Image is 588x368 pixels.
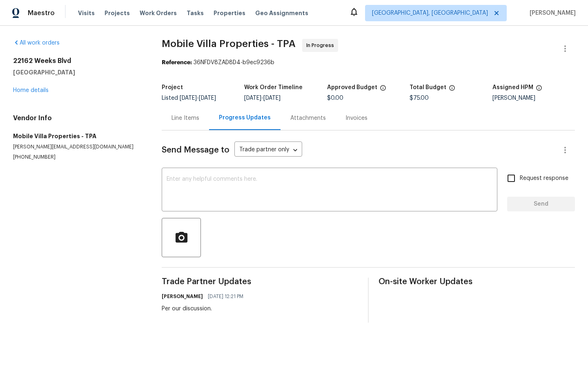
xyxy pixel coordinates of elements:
[199,95,216,101] span: [DATE]
[372,9,488,17] span: [GEOGRAPHIC_DATA], [GEOGRAPHIC_DATA]
[78,9,95,17] span: Visits
[162,305,248,313] div: Per our discussion.
[187,10,204,16] span: Tasks
[520,174,568,183] span: Request response
[345,114,367,122] div: Invoices
[13,132,142,140] h5: Mobile Villa Properties - TPA
[327,85,377,90] h5: Approved Budget
[306,41,337,49] span: In Progress
[28,9,55,17] span: Maestro
[214,9,245,17] span: Properties
[380,85,386,95] span: The total cost of line items that have been approved by both Opendoor and the Trade Partner. This...
[492,95,575,101] div: [PERSON_NAME]
[140,9,177,17] span: Work Orders
[526,9,576,17] span: [PERSON_NAME]
[162,146,229,154] span: Send Message to
[162,85,183,90] h5: Project
[379,278,575,286] span: On-site Worker Updates
[410,95,429,101] span: $75.00
[492,85,533,90] h5: Assigned HPM
[13,144,142,150] p: [PERSON_NAME][EMAIL_ADDRESS][DOMAIN_NAME]
[219,114,271,122] div: Progress Updates
[13,40,60,46] a: All work orders
[13,57,142,65] h2: 22162 Weeks Blvd
[162,292,203,301] h6: [PERSON_NAME]
[255,9,308,17] span: Geo Assignments
[13,154,142,161] p: [PHONE_NUMBER]
[244,85,303,90] h5: Work Order Timeline
[208,292,243,301] span: [DATE] 12:21 PM
[162,95,216,101] span: Listed
[171,114,199,122] div: Line Items
[449,85,455,95] span: The total cost of line items that have been proposed by Opendoor. This sum includes line items th...
[13,114,142,122] h4: Vendor Info
[162,278,358,286] span: Trade Partner Updates
[536,85,542,95] span: The hpm assigned to this work order.
[162,60,192,65] b: Reference:
[180,95,197,101] span: [DATE]
[105,9,130,17] span: Projects
[263,95,281,101] span: [DATE]
[162,58,575,67] div: 36NFDV8ZAD8D4-b9ec9236b
[13,88,49,93] a: Home details
[162,39,296,49] span: Mobile Villa Properties - TPA
[327,95,343,101] span: $0.00
[180,95,216,101] span: -
[410,85,446,90] h5: Total Budget
[244,95,261,101] span: [DATE]
[244,95,281,101] span: -
[13,68,142,76] h5: [GEOGRAPHIC_DATA]
[234,144,302,157] div: Trade partner only
[290,114,326,122] div: Attachments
